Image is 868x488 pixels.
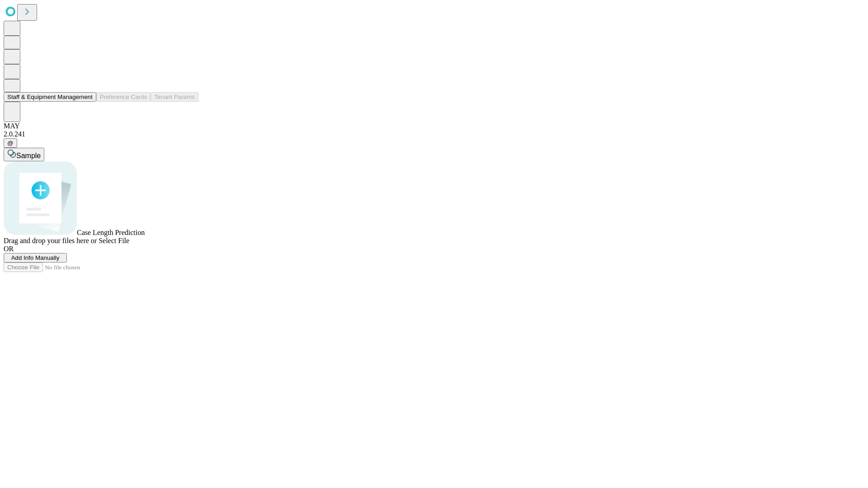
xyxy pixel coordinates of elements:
button: Preference Cards [96,92,151,102]
span: @ [7,140,14,146]
button: Staff & Equipment Management [4,92,96,102]
span: Sample [16,152,41,160]
span: Add Info Manually [11,254,60,261]
button: Add Info Manually [4,253,67,263]
span: Drag and drop your files here or [4,237,97,244]
div: MAY [4,122,864,130]
button: Sample [4,148,44,161]
span: OR [4,245,14,253]
span: Case Length Prediction [77,229,145,236]
div: 2.0.241 [4,130,864,138]
button: @ [4,138,17,148]
span: Select File [99,237,129,244]
button: Tenant Params [151,92,198,102]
